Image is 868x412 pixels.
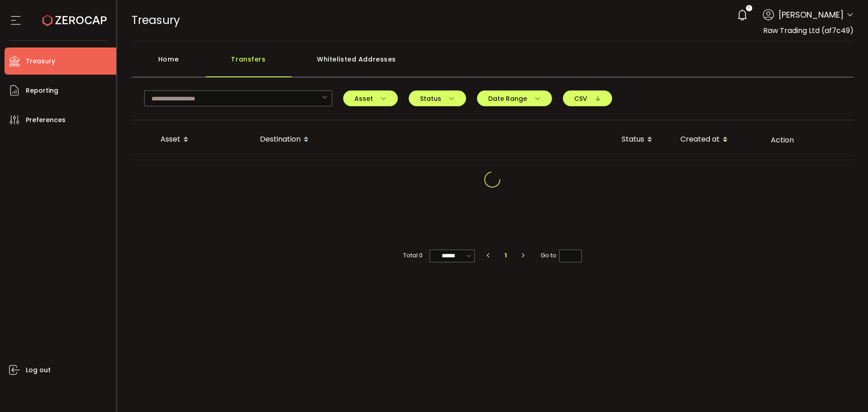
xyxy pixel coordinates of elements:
span: Total 0 [403,249,423,262]
iframe: Chat Widget [823,369,868,412]
span: Preferences [26,114,66,127]
div: Transfers [206,50,292,77]
button: Status [409,90,466,106]
span: Date Range [488,95,541,102]
span: Asset [354,95,387,102]
li: 1 [498,249,514,262]
button: Date Range [477,90,552,106]
button: CSV [563,90,612,106]
span: Treasury [132,12,180,28]
div: Whitelisted Addresses [292,50,422,77]
span: [PERSON_NAME] [778,9,844,21]
div: Home [132,50,206,77]
span: Reporting [26,84,58,97]
button: Asset [343,90,398,106]
span: Treasury [26,55,55,68]
span: Raw Trading Ltd (af7c49) [763,25,854,36]
span: CSV [574,95,601,102]
span: Status [420,95,455,102]
span: Go to [541,249,582,262]
span: Log out [26,364,51,377]
span: 1 [748,5,750,11]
